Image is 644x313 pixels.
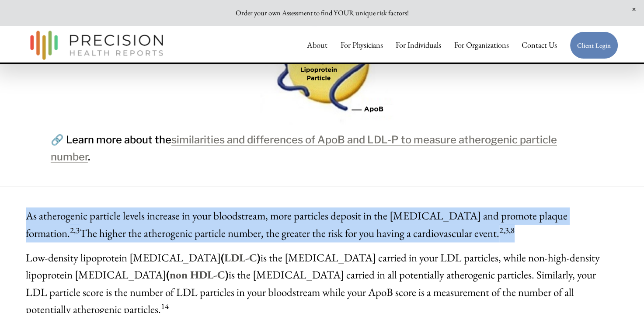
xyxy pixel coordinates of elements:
span: As atherogenic particle levels increase in your bloodstream, more particles deposit in the [MEDIC... [26,208,567,240]
span: For Organizations [454,37,508,53]
sup: 14 [161,300,169,311]
h4: 🔗 Learn more about the . [51,131,593,165]
iframe: Chat Widget [600,271,644,313]
a: Contact Us [522,36,557,54]
img: Precision Health Reports [26,27,167,64]
sup: 2,3 [70,224,80,235]
a: For Individuals [396,36,441,54]
strong: ( ) [166,267,229,281]
a: LDL-C [224,250,257,264]
a: similarities and differences of ApoB and LDL-P to measure atherogenic particle number [51,133,557,163]
strong: ( ) [221,250,261,264]
a: folder dropdown [454,36,508,54]
sup: 2,3,8 [499,224,515,235]
a: Client Login [570,31,618,59]
a: About [307,36,327,54]
a: For Physicians [341,36,383,54]
a: non HDL-C [170,267,225,281]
